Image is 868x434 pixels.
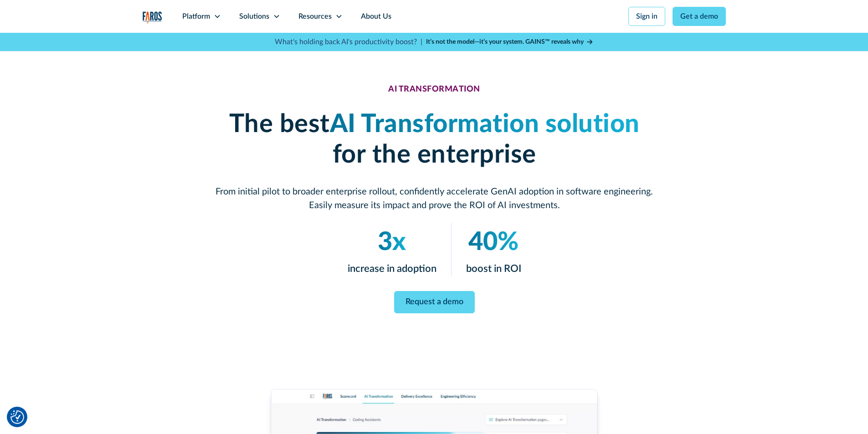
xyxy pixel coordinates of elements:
div: Resources [298,11,332,22]
img: Logo of the analytics and reporting company Faros. [143,11,162,24]
a: home [143,11,162,24]
div: Solutions [239,11,269,22]
a: Request a demo [394,291,474,313]
p: boost in ROI [466,261,521,276]
strong: It’s not the model—it’s your system. GAINS™ reveals why [426,39,584,45]
p: increase in adoption [347,261,436,276]
a: It’s not the model—it’s your system. GAINS™ reveals why [426,37,594,47]
div: AI TRANSFORMATION [388,85,480,95]
strong: The best [229,112,329,137]
a: Sign in [628,7,665,26]
p: From initial pilot to broader enterprise rollout, confidently accelerate GenAI adoption in softwa... [216,185,653,212]
em: AI Transformation solution [329,112,639,137]
em: 40% [468,230,519,255]
p: What's holding back AI's productivity boost? | [275,36,422,47]
img: Revisit consent button [10,410,24,424]
em: 3x [378,230,406,255]
strong: for the enterprise [332,142,536,168]
a: Get a demo [673,7,726,26]
div: Platform [182,11,210,22]
button: Cookie Settings [10,410,24,424]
